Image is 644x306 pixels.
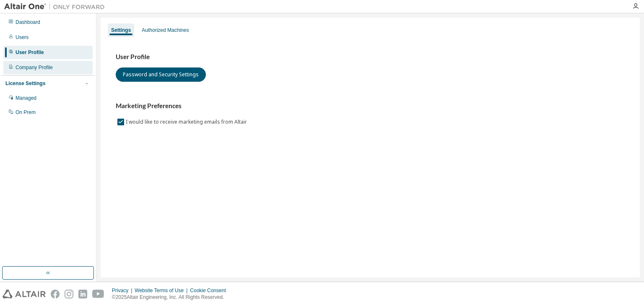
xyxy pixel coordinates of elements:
div: User Profile [16,49,44,56]
img: linkedin.svg [78,290,87,298]
img: Altair One [4,3,109,11]
div: Website Terms of Use [135,287,190,294]
p: © 2025 Altair Engineering, Inc. All Rights Reserved. [112,294,231,301]
img: youtube.svg [92,290,104,298]
label: I would like to receive marketing emails from Altair [126,117,249,127]
div: Dashboard [16,19,40,26]
div: Authorized Machines [142,27,189,34]
div: Company Profile [16,64,53,71]
div: Settings [111,27,131,34]
div: Privacy [112,287,135,294]
div: Managed [16,95,36,101]
h3: User Profile [116,53,625,61]
h3: Marketing Preferences [116,102,625,110]
div: Users [16,34,29,41]
div: Cookie Consent [190,287,231,294]
img: instagram.svg [65,290,73,298]
div: On Prem [16,109,36,116]
img: facebook.svg [51,290,60,298]
button: Password and Security Settings [116,67,206,82]
div: License Settings [5,80,45,87]
img: altair_logo.svg [3,290,46,298]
